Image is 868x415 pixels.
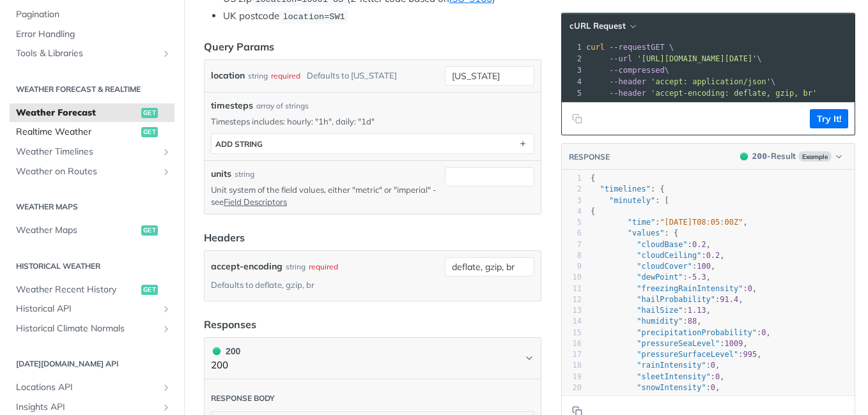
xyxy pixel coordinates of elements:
[609,77,646,86] span: --header
[591,185,665,193] span: : {
[10,44,174,63] a: Tools & LibrariesShow subpages for Tools & Libraries
[637,383,706,392] span: "snowIntensity"
[637,262,692,271] span: "cloudCover"
[16,401,158,414] span: Insights API
[211,358,240,373] p: 200
[637,240,687,249] span: "cloudBase"
[565,20,640,33] button: cURL Request
[562,338,582,349] div: 16
[591,251,725,260] span: : ,
[562,283,582,294] div: 11
[706,394,720,403] span: 3.6
[591,196,669,205] span: : [
[16,126,138,139] span: Realtime Weather
[637,273,683,282] span: "dewPoint"
[600,185,650,193] span: "timelines"
[609,196,655,205] span: "minutely"
[720,295,738,304] span: 91.4
[637,339,720,348] span: "pressureSeaLevel"
[562,393,582,404] div: 21
[715,372,720,381] span: 0
[16,283,138,296] span: Weather Recent History
[161,402,171,412] button: Show subpages for Insights API
[660,218,743,227] span: "[DATE]T08:05:00Z"
[161,324,171,334] button: Show subpages for Historical Climate Normals
[591,361,720,370] span: : ,
[141,225,158,236] span: get
[211,344,240,358] div: 200
[591,295,743,304] span: : ,
[524,353,534,363] svg: Chevron
[562,316,582,327] div: 14
[211,116,534,127] p: Timesteps includes: hourly: "1h", daily: "1d"
[161,49,171,59] button: Show subpages for Tools & Libraries
[16,322,158,335] span: Historical Climate Normals
[688,273,692,282] span: -
[651,89,817,98] span: 'accept-encoding: deflate, gzip, br'
[16,28,171,41] span: Error Handling
[637,284,743,293] span: "freezingRainIntensity"
[586,66,669,75] span: \
[591,273,711,282] span: : ,
[562,228,582,239] div: 6
[10,260,174,272] h2: Historical Weather
[688,317,697,326] span: 88
[810,109,848,128] button: Try It!
[212,134,534,153] button: ADD string
[16,381,158,394] span: Locations API
[586,43,674,52] span: GET \
[16,146,158,158] span: Weather Timelines
[752,150,796,163] div: - Result
[562,349,582,360] div: 17
[591,306,711,315] span: : ,
[204,39,274,54] div: Query Params
[562,328,582,338] div: 15
[10,280,174,299] a: Weather Recent Historyget
[591,350,761,359] span: : ,
[10,162,174,181] a: Weather on RoutesShow subpages for Weather on Routes
[740,153,748,160] span: 200
[637,54,757,63] span: '[URL][DOMAIN_NAME][DATE]'
[591,284,757,293] span: : ,
[10,123,174,142] a: Realtime Weatherget
[591,174,595,183] span: {
[204,317,256,332] div: Responses
[141,285,158,295] span: get
[562,184,582,195] div: 2
[10,319,174,338] a: Historical Climate NormalsShow subpages for Historical Climate Normals
[609,43,651,52] span: --request
[211,184,440,207] p: Unit system of the field values, either "metric" or "imperial" - see
[798,151,832,162] span: Example
[688,306,706,315] span: 1.13
[628,229,665,238] span: "values"
[10,103,174,123] a: Weather Forecastget
[637,372,711,381] span: "sleetIntensity"
[591,207,595,216] span: {
[609,66,665,75] span: --compressed
[16,303,158,315] span: Historical API
[211,257,283,276] label: accept-encoding
[591,339,748,348] span: : ,
[761,328,766,337] span: 0
[570,20,626,31] span: cURL Request
[586,54,762,63] span: \
[562,173,582,184] div: 1
[711,383,715,392] span: 0
[307,66,397,85] div: Defaults to [US_STATE]
[692,240,706,249] span: 0.2
[591,262,715,271] span: : ,
[215,139,263,149] div: ADD string
[16,8,171,21] span: Pagination
[141,108,158,118] span: get
[562,382,582,393] div: 20
[562,64,584,76] div: 3
[10,358,174,370] h2: [DATE][DOMAIN_NAME] API
[10,142,174,162] a: Weather TimelinesShow subpages for Weather Timelines
[309,257,338,276] div: required
[651,77,771,86] span: 'accept: application/json'
[256,100,309,112] div: array of strings
[562,87,584,99] div: 5
[562,372,582,382] div: 19
[223,9,541,24] li: UK postcode
[706,251,720,260] span: 0.2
